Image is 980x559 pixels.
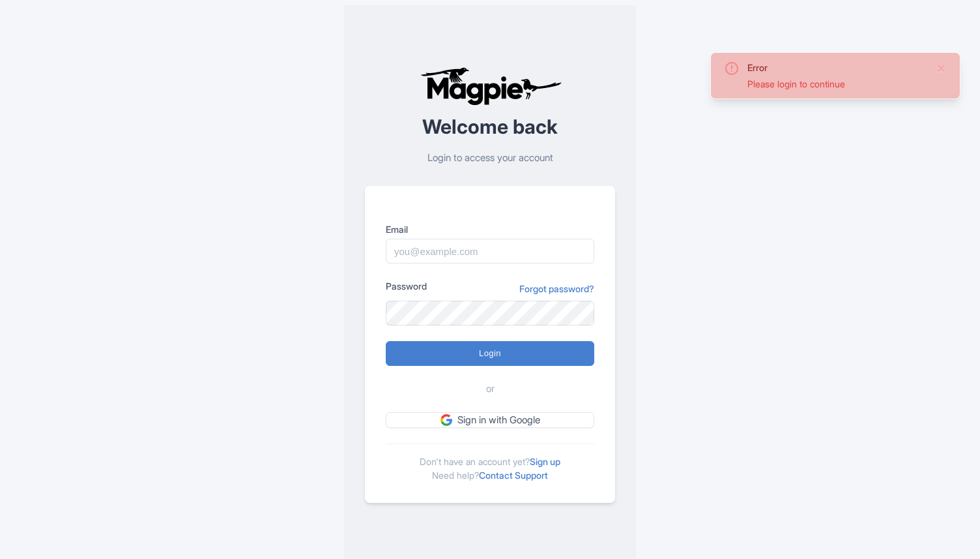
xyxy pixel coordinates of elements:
label: Password [386,279,427,293]
p: Login to access your account [365,151,615,166]
h2: Welcome back [365,116,615,138]
div: Please login to continue [747,77,926,91]
div: Don't have an account yet? Need help? [386,444,594,482]
img: logo-ab69f6fb50320c5b225c76a69d11143b.png [417,67,564,106]
a: Sign in with Google [386,412,594,429]
input: Login [386,341,594,366]
span: or [486,382,495,397]
button: Close [936,61,947,76]
label: Email [386,222,594,236]
input: you@example.com [386,239,594,264]
div: Error [747,61,926,74]
a: Sign up [530,456,560,467]
img: google.svg [440,414,452,426]
a: Contact Support [479,470,548,481]
a: Forgot password? [519,282,594,295]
